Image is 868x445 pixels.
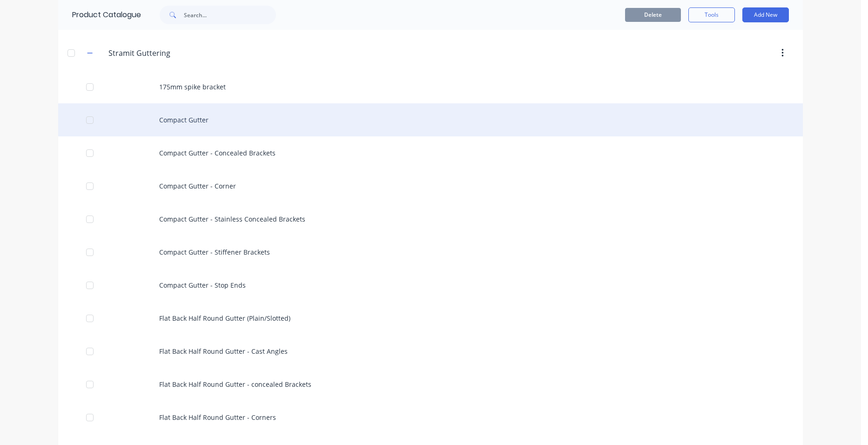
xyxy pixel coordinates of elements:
div: Compact Gutter - Stainless Concealed Brackets [58,202,803,236]
div: Flat Back Half Round Gutter (Plain/Slotted) [58,302,803,335]
button: Tools [688,7,735,22]
button: Delete [625,8,681,22]
button: Add New [742,7,789,22]
div: Flat Back Half Round Gutter - Corners [58,401,803,434]
div: Compact Gutter - Stiffener Brackets [58,236,803,269]
div: Compact Gutter - Concealed Brackets [58,136,803,169]
input: Search... [184,6,276,24]
div: 175mm spike bracket [58,70,803,103]
div: Compact Gutter - Stop Ends [58,269,803,302]
div: Flat Back Half Round Gutter - concealed Brackets [58,368,803,401]
div: Flat Back Half Round Gutter - Cast Angles [58,335,803,368]
input: Enter category name [108,47,219,59]
div: Compact Gutter - Corner [58,169,803,202]
div: Compact Gutter [58,103,803,136]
